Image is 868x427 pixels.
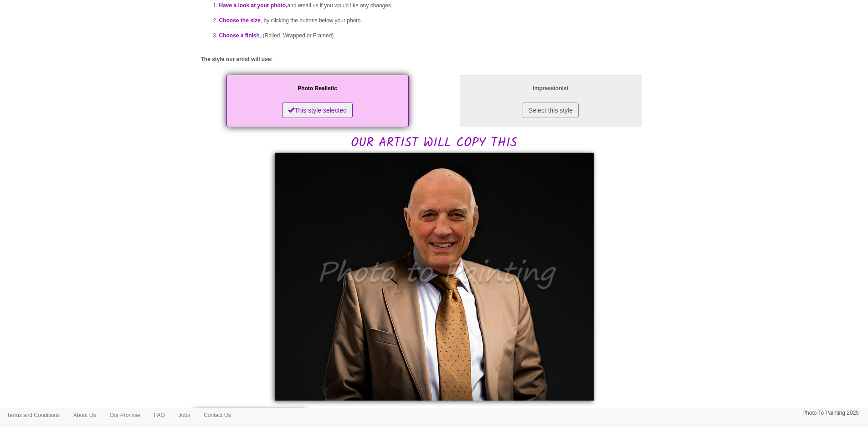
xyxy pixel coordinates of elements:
a: Jobs [172,408,197,422]
a: FAQ [147,408,172,422]
a: Our Promise [103,408,147,422]
button: Select this style [523,103,579,118]
button: This style selected [282,103,353,118]
p: Photo To Painting 2025 [802,408,859,418]
span: Choose a finish [219,32,260,39]
a: Contact Us [197,408,237,422]
a: About Us [67,408,103,422]
li: , by clicking the buttons below your photo. [219,13,668,28]
span: Choose the size [219,17,261,24]
p: Impressionist [469,84,633,93]
label: The style our artist will use: [201,56,273,63]
span: Have a look at your photo, [219,2,288,9]
img: Philip, please would you: [275,153,594,401]
p: Photo Realistic [236,84,400,93]
h2: OUR ARTIST WILL COPY THIS [201,72,668,150]
li: , (Rolled, Wrapped or Framed). [219,28,668,43]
